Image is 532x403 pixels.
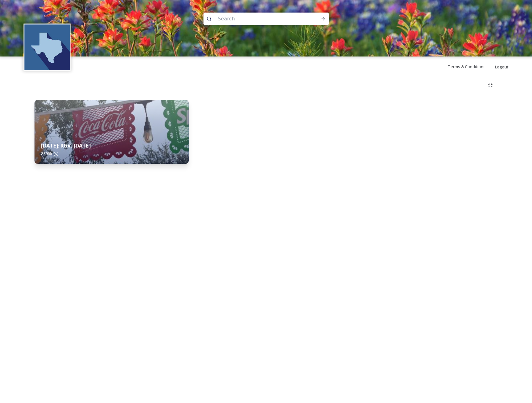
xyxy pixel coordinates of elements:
[41,151,58,156] span: 880 file(s)
[215,12,301,26] input: Search
[34,100,189,164] img: 7b24d45a-4e2f-4dc7-9e22-75ad09f358de.jpg
[448,63,495,70] a: Terms & Conditions
[495,64,508,70] span: Logout
[24,24,70,70] img: images%20%281%29.jpeg
[41,142,91,149] strong: [DATE]: RGV, [DATE]
[448,64,486,69] span: Terms & Conditions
